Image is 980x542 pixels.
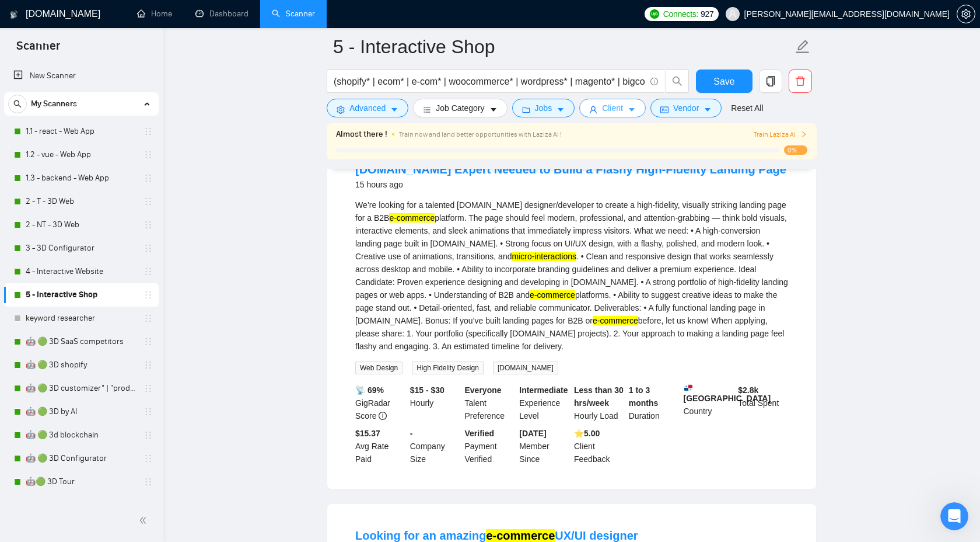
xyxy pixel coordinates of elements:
[26,283,136,307] a: 5 - Interactive Shop
[512,252,576,261] mark: micro-interactions
[355,163,786,176] a: [DOMAIN_NAME] Expert Needed to Build a Flashy High-Fidelity Landing Page
[183,5,205,27] button: Home
[26,423,136,447] a: 🤖 🟢 3d blockchain
[7,37,69,62] span: Scanner
[353,384,408,422] div: GigRadar Score
[10,358,223,378] textarea: Message…
[731,102,763,114] a: Reset All
[486,529,555,542] mark: e-commerce
[13,64,149,88] a: New Scanner
[10,5,18,24] img: logo
[137,9,172,19] a: homeHome
[26,260,136,283] a: 4 - Interactive Website
[800,131,807,138] span: right
[957,5,975,23] button: setting
[736,384,790,422] div: Total Spent
[26,377,136,400] a: 🤖 🟢 3D customizer" | "product customizer"
[489,105,498,114] span: caret-down
[9,67,224,187] div: Mariia says…
[650,9,659,19] img: upwork-logo.png
[337,105,345,114] span: setting
[410,385,444,395] b: $15 - $30
[139,515,150,526] span: double-left
[957,9,975,19] span: setting
[519,385,568,395] b: Intermediate
[574,429,600,438] b: ⭐️ 5.00
[789,76,811,86] span: delete
[31,92,77,116] span: My Scanners
[24,127,209,150] div: Looks like .
[572,384,626,422] div: Hourly Load
[696,70,752,93] button: Save
[784,145,807,155] span: 0%
[349,102,386,114] span: Advanced
[143,360,153,370] span: holder
[26,143,136,166] a: 1.2 - vue - Web App
[628,105,636,114] span: caret-down
[26,330,136,353] a: 🤖 🟢 3D SaaS competitors
[26,470,136,494] a: 🤖🟢 3D Tour
[626,384,681,422] div: Duration
[681,384,736,422] div: Country
[399,130,562,138] span: Train now and land better opportunities with Laziza AI !
[465,429,495,438] b: Verified
[143,173,153,183] span: holder
[650,78,658,85] span: info-circle
[463,427,517,465] div: Payment Verified
[759,76,782,86] span: copy
[408,427,463,465] div: Company Size
[355,429,380,438] b: $15.37
[663,8,698,20] span: Connects:
[535,102,552,114] span: Jobs
[629,385,659,408] b: 1 to 3 months
[574,385,624,408] b: Less than 30 hrs/week
[759,70,782,93] button: copy
[327,99,408,117] button: settingAdvancedcaret-down
[789,70,812,93] button: delete
[26,166,136,190] a: 1.3 - backend - Web App
[512,99,575,117] button: folderJobscaret-down
[143,244,153,253] span: holder
[673,102,699,114] span: Vendor
[9,67,224,173] div: Profile image for MariiaMariiafrom [DOMAIN_NAME]Hey[EMAIL_ADDRESS][DOMAIN_NAME],Looks likeyour Up...
[390,105,398,114] span: caret-down
[519,429,546,438] b: [DATE]
[650,99,722,117] button: idcardVendorcaret-down
[8,5,30,27] button: go back
[75,86,159,95] span: from [DOMAIN_NAME]
[517,384,572,422] div: Experience Level
[37,383,46,392] button: Gif picker
[703,105,712,114] span: caret-down
[556,105,565,114] span: caret-down
[143,150,153,159] span: holder
[412,362,484,374] span: High Fidelity Design
[602,102,623,114] span: Client
[26,120,136,143] a: 1.1 - react - Web App
[57,15,140,26] p: Active in the last 15m
[666,70,689,93] button: search
[738,385,758,395] b: $ 2.8k
[143,337,153,346] span: holder
[8,95,27,113] button: search
[355,362,402,374] span: Web Design
[493,362,558,374] span: [DOMAIN_NAME]
[26,237,136,260] a: 3 - 3D Configurator
[143,384,153,393] span: holder
[572,427,626,465] div: Client Feedback
[463,384,517,422] div: Talent Preference
[579,99,646,117] button: userClientcaret-down
[143,220,153,230] span: holder
[940,502,968,530] iframe: To enrich screen reader interactions, please activate Accessibility in Grammarly extension settings
[684,384,771,403] b: [GEOGRAPHIC_DATA]
[413,99,507,117] button: barsJob Categorycaret-down
[24,110,209,121] div: Hey ,
[353,427,408,465] div: Avg Rate Paid
[9,100,26,108] span: search
[143,197,153,206] span: holder
[55,383,65,392] button: Upload attachment
[436,102,484,114] span: Job Category
[143,407,153,416] span: holder
[64,128,159,137] b: your Upwork agency
[18,383,27,392] button: Emoji picker
[26,307,136,330] a: keyword researcher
